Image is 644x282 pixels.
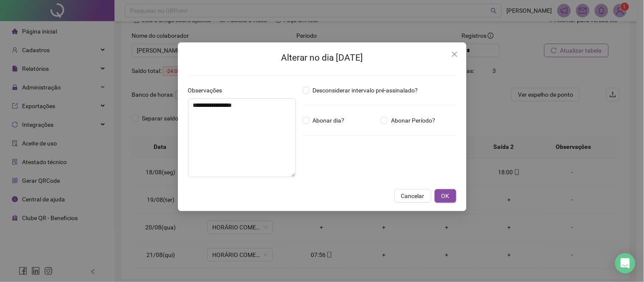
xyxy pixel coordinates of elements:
button: OK [435,189,456,203]
span: OK [442,191,450,201]
span: Abonar dia? [309,116,348,125]
div: Open Intercom Messenger [615,253,636,274]
span: Cancelar [401,191,425,201]
span: close [451,51,458,58]
label: Observações [188,86,228,95]
span: Abonar Período? [388,116,439,125]
button: Cancelar [394,189,431,203]
span: Desconsiderar intervalo pré-assinalado? [309,86,422,95]
button: Close [448,47,461,61]
h2: Alterar no dia [DATE] [188,51,456,65]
